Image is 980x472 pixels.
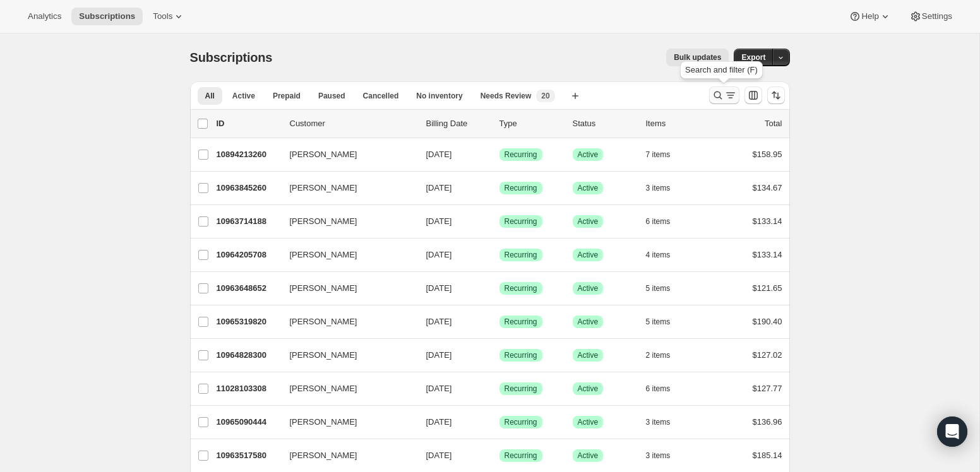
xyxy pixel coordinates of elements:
[217,146,782,163] div: 10894213260[PERSON_NAME][DATE]SuccessRecurringSuccessActive7 items$158.95
[578,183,599,193] span: Active
[578,384,599,394] span: Active
[646,350,671,360] span: 2 items
[426,350,452,360] span: [DATE]
[290,117,416,130] p: Customer
[505,350,537,360] span: Recurring
[217,117,782,130] div: IDCustomerBilling DateTypeStatusItemsTotal
[282,145,409,165] button: [PERSON_NAME]
[282,245,409,265] button: [PERSON_NAME]
[426,451,452,460] span: [DATE]
[273,91,301,101] span: Prepaid
[841,8,899,25] button: Help
[426,117,489,130] p: Billing Date
[217,246,782,264] div: 10964205708[PERSON_NAME][DATE]SuccessRecurringSuccessActive4 items$133.14
[674,52,721,62] span: Bulk updates
[217,182,280,194] p: 10963845260
[20,8,69,25] button: Analytics
[217,416,280,428] p: 10965090444
[937,416,967,447] div: Open Intercom Messenger
[573,117,636,130] p: Status
[217,449,280,462] p: 10963517580
[217,382,280,395] p: 11028103308
[646,283,671,293] span: 5 items
[505,250,537,260] span: Recurring
[646,183,671,193] span: 3 items
[578,150,599,160] span: Active
[217,346,782,364] div: 10964828300[PERSON_NAME][DATE]SuccessRecurringSuccessActive2 items$127.02
[217,447,782,464] div: 10963517580[PERSON_NAME][DATE]SuccessRecurringSuccessActive3 items$185.14
[190,50,273,64] span: Subscriptions
[290,416,357,428] span: [PERSON_NAME]
[666,49,729,66] button: Bulk updates
[646,380,684,398] button: 6 items
[646,150,671,160] span: 7 items
[282,379,409,399] button: [PERSON_NAME]
[426,384,452,393] span: [DATE]
[646,317,671,327] span: 5 items
[426,250,452,259] span: [DATE]
[505,417,537,427] span: Recurring
[505,384,537,394] span: Recurring
[426,183,452,192] span: [DATE]
[282,412,409,432] button: [PERSON_NAME]
[741,52,765,62] span: Export
[318,91,345,101] span: Paused
[145,8,193,25] button: Tools
[922,11,952,21] span: Settings
[646,313,684,331] button: 5 items
[282,312,409,332] button: [PERSON_NAME]
[282,211,409,232] button: [PERSON_NAME]
[282,345,409,365] button: [PERSON_NAME]
[217,349,280,362] p: 10964828300
[290,182,357,194] span: [PERSON_NAME]
[646,451,671,461] span: 3 items
[426,216,452,226] span: [DATE]
[646,246,684,264] button: 4 items
[646,117,709,130] div: Items
[753,283,782,293] span: $121.65
[282,178,409,198] button: [PERSON_NAME]
[578,283,599,293] span: Active
[578,250,599,260] span: Active
[505,283,537,293] span: Recurring
[426,283,452,293] span: [DATE]
[646,250,671,260] span: 4 items
[217,313,782,331] div: 10965319820[PERSON_NAME][DATE]SuccessRecurringSuccessActive5 items$190.40
[767,86,785,104] button: Sort the results
[709,86,739,104] button: Search and filter results
[426,150,452,159] span: [DATE]
[646,179,684,197] button: 3 items
[902,8,960,25] button: Settings
[217,249,280,261] p: 10964205708
[646,216,671,227] span: 6 items
[71,8,143,25] button: Subscriptions
[426,317,452,326] span: [DATE]
[153,11,172,21] span: Tools
[646,146,684,163] button: 7 items
[363,91,399,101] span: Cancelled
[505,216,537,227] span: Recurring
[290,349,357,362] span: [PERSON_NAME]
[481,91,532,101] span: Needs Review
[861,11,878,21] span: Help
[416,91,462,101] span: No inventory
[753,384,782,393] span: $127.77
[753,451,782,460] span: $185.14
[505,317,537,327] span: Recurring
[765,117,782,130] p: Total
[282,278,409,298] button: [PERSON_NAME]
[646,417,671,427] span: 3 items
[217,148,280,161] p: 10894213260
[290,449,357,462] span: [PERSON_NAME]
[282,445,409,466] button: [PERSON_NAME]
[205,91,215,101] span: All
[646,213,684,230] button: 6 items
[426,417,452,427] span: [DATE]
[290,382,357,395] span: [PERSON_NAME]
[217,282,280,295] p: 10963648652
[217,316,280,328] p: 10965319820
[753,317,782,326] span: $190.40
[753,183,782,192] span: $134.67
[578,216,599,227] span: Active
[232,91,255,101] span: Active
